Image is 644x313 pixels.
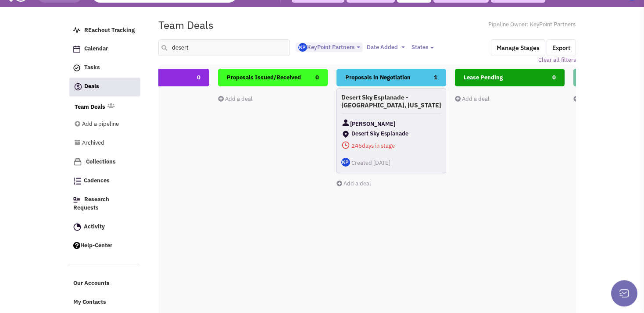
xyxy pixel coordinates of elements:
[345,74,411,81] span: Proposals in Negotiation
[341,130,350,139] img: ShoppingCenter
[218,95,253,103] a: Add a deal
[341,140,441,151] span: days in stage
[538,56,576,64] a: Clear all filters
[409,43,436,52] button: States
[336,180,371,187] a: Add a deal
[351,142,362,149] span: 246
[573,95,608,103] a: Add a deal
[298,43,354,51] span: KeyPoint Partners
[69,294,140,311] a: My Contacts
[73,64,80,71] img: icon-tasks.png
[341,118,350,127] img: Contact Image
[69,41,140,57] a: Calendar
[73,178,81,185] img: Cadences_logo.png
[69,219,140,235] a: Activity
[75,103,105,111] a: Team Deals
[158,39,290,56] input: Search deals
[411,43,428,51] span: States
[69,153,140,171] a: Collections
[69,275,140,292] a: Our Accounts
[69,78,140,96] a: Deals
[84,64,100,71] span: Tasks
[73,299,106,306] span: My Contacts
[488,21,576,29] span: Pipeline Owner: KeyPoint Partners
[298,43,307,52] img: Gp5tB00MpEGTGSMiAkF79g.png
[197,69,200,86] span: 0
[75,135,128,152] a: Archived
[69,238,140,254] a: Help-Center
[296,43,363,53] button: KeyPoint Partners
[547,39,576,56] button: Export
[74,82,82,92] img: icon-deals.svg
[73,242,80,249] img: help.png
[351,159,390,167] span: Created [DATE]
[364,43,408,52] button: Date Added
[158,19,214,31] h1: Team Deals
[73,280,110,287] span: Our Accounts
[434,69,437,86] span: 1
[227,74,301,81] span: Proposals Issued/Received
[73,196,109,212] span: Research Requests
[84,177,110,185] span: Cadences
[367,43,398,51] span: Date Added
[69,60,140,76] a: Tasks
[73,46,80,53] img: Calendar.png
[315,69,319,86] span: 0
[73,197,80,203] img: Research.png
[350,118,395,129] span: [PERSON_NAME]
[491,39,545,56] button: Manage Stages
[341,141,350,149] img: icon-daysinstage-red.png
[86,158,116,165] span: Collections
[73,157,82,166] img: icon-collection-lavender.png
[552,69,556,86] span: 0
[84,45,108,53] span: Calendar
[464,74,503,81] span: Lease Pending
[455,95,490,103] a: Add a deal
[84,26,135,34] span: REachout Tracking
[73,223,81,231] img: Activity.png
[69,173,140,189] a: Cadences
[341,93,441,109] h4: Desert Sky Esplanade - [GEOGRAPHIC_DATA], [US_STATE]
[75,116,128,133] a: Add a pipeline
[351,130,430,137] span: Desert Sky Esplanade
[69,192,140,217] a: Research Requests
[69,22,140,39] a: REachout Tracking
[84,223,105,230] span: Activity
